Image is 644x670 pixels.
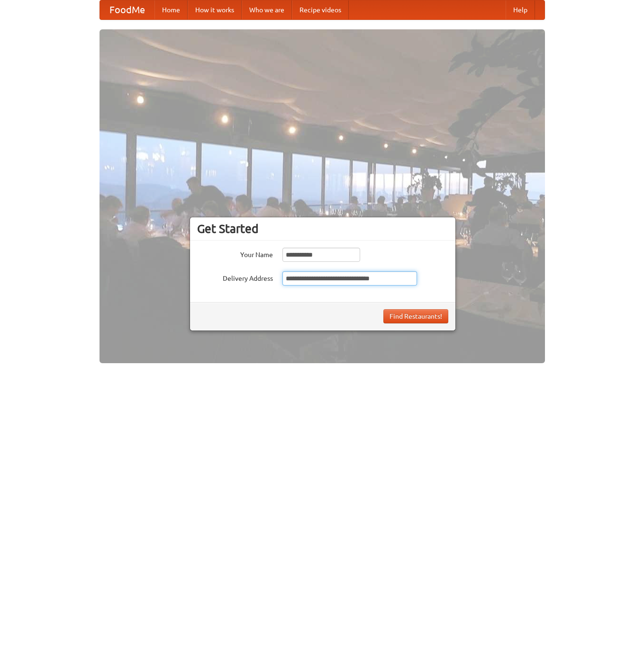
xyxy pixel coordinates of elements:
a: How it works [188,0,242,19]
a: FoodMe [100,0,154,19]
label: Delivery Address [197,271,273,283]
a: Home [154,0,188,19]
label: Your Name [197,248,273,259]
h3: Get Started [197,222,448,236]
a: Recipe videos [292,0,349,19]
button: Find Restaurants! [383,309,448,323]
a: Help [506,0,535,19]
a: Who we are [242,0,292,19]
